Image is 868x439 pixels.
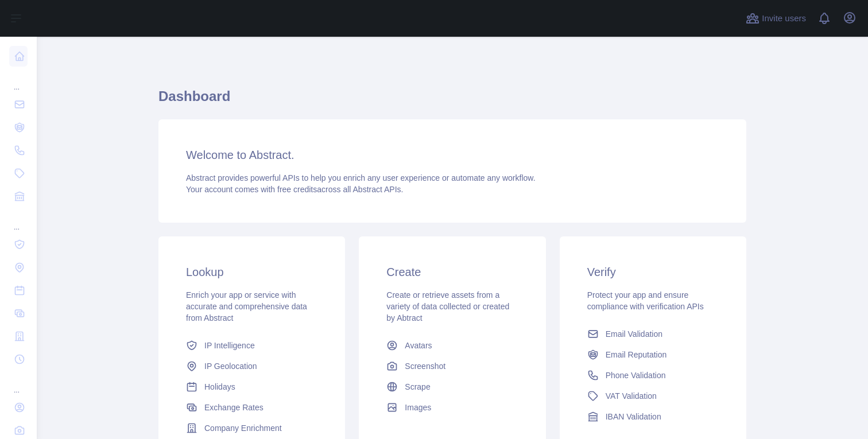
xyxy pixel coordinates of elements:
[9,69,28,92] div: ...
[606,411,661,422] span: IBAN Validation
[583,365,723,386] a: Phone Validation
[405,381,430,393] span: Scrape
[186,173,536,182] span: Abstract provides powerful APIs to help you enrich any user experience or automate any workflow.
[606,328,662,340] span: Email Validation
[405,340,432,351] span: Avatars
[382,356,522,376] a: Screenshot
[583,344,723,365] a: Email Reputation
[277,185,317,194] span: free credits
[587,264,719,280] h3: Verify
[762,12,806,25] span: Invite users
[405,360,445,372] span: Screenshot
[386,264,518,280] h3: Create
[186,264,317,280] h3: Lookup
[606,390,657,402] span: VAT Validation
[405,402,431,413] span: Images
[606,349,667,360] span: Email Reputation
[9,209,28,232] div: ...
[606,370,666,381] span: Phone Validation
[382,397,522,418] a: Images
[181,376,322,397] a: Holidays
[743,9,808,28] button: Invite users
[158,87,746,115] h1: Dashboard
[382,376,522,397] a: Scrape
[186,185,403,194] span: Your account comes with across all Abstract APIs.
[583,406,723,427] a: IBAN Validation
[386,290,509,323] span: Create or retrieve assets from a variety of data collected or created by Abtract
[186,147,719,163] h3: Welcome to Abstract.
[583,324,723,344] a: Email Validation
[204,381,235,393] span: Holidays
[9,372,28,395] div: ...
[204,422,282,434] span: Company Enrichment
[382,335,522,356] a: Avatars
[204,340,255,351] span: IP Intelligence
[583,386,723,406] a: VAT Validation
[181,418,322,438] a: Company Enrichment
[181,356,322,376] a: IP Geolocation
[204,402,263,413] span: Exchange Rates
[587,290,704,311] span: Protect your app and ensure compliance with verification APIs
[181,397,322,418] a: Exchange Rates
[181,335,322,356] a: IP Intelligence
[204,360,257,372] span: IP Geolocation
[186,290,307,323] span: Enrich your app or service with accurate and comprehensive data from Abstract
